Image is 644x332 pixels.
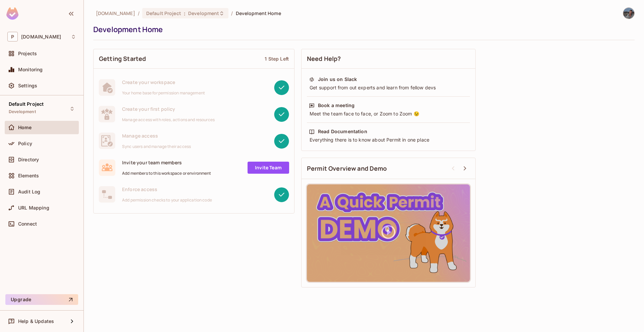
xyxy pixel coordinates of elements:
span: Manage access [122,133,191,139]
span: Need Help? [307,55,341,63]
img: SReyMgAAAABJRU5ErkJggg== [6,7,18,20]
span: URL Mapping [18,205,49,211]
img: Alon Boshi [623,8,634,19]
span: Connect [18,221,37,227]
li: / [231,10,233,16]
span: Add permission checks to your application code [122,197,212,203]
span: Settings [18,83,37,88]
span: Getting Started [99,55,146,63]
span: Policy [18,141,32,146]
div: Join us on Slack [318,76,357,83]
span: Default Project [146,10,181,16]
span: Create your workspace [122,79,205,85]
span: Add members to this workspace or environment [122,171,211,176]
div: 1 Step Left [265,56,289,62]
span: Audit Log [18,189,40,194]
span: Elements [18,173,39,178]
div: Development Home [93,24,631,34]
span: Enforce access [122,186,212,192]
button: Upgrade [5,294,78,305]
span: Help & Updates [18,319,54,324]
span: the active workspace [96,10,135,16]
span: Invite your team members [122,159,211,166]
span: Directory [18,157,39,162]
span: P [7,32,18,41]
span: Development [9,109,36,114]
span: Projects [18,51,37,56]
div: Book a meeting [318,102,355,109]
span: Sync users and manage their access [122,144,191,149]
div: Everything there is to know about Permit in one place [309,137,468,143]
span: Development [188,10,219,16]
span: Workspace: permit.io [21,34,61,39]
span: Development Home [236,10,281,16]
span: Your home base for permission management [122,90,205,96]
span: : [183,11,186,16]
span: Create your first policy [122,106,215,112]
div: Read Documentation [318,128,367,135]
span: Home [18,125,32,130]
span: Monitoring [18,67,43,72]
span: Default Project [9,101,44,107]
li: / [138,10,140,16]
a: Invite Team [248,162,289,174]
span: Manage access with roles, actions and resources [122,117,215,122]
div: Meet the team face to face, or Zoom to Zoom 😉 [309,110,468,117]
div: Get support from out experts and learn from fellow devs [309,84,468,91]
span: Permit Overview and Demo [307,164,387,173]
